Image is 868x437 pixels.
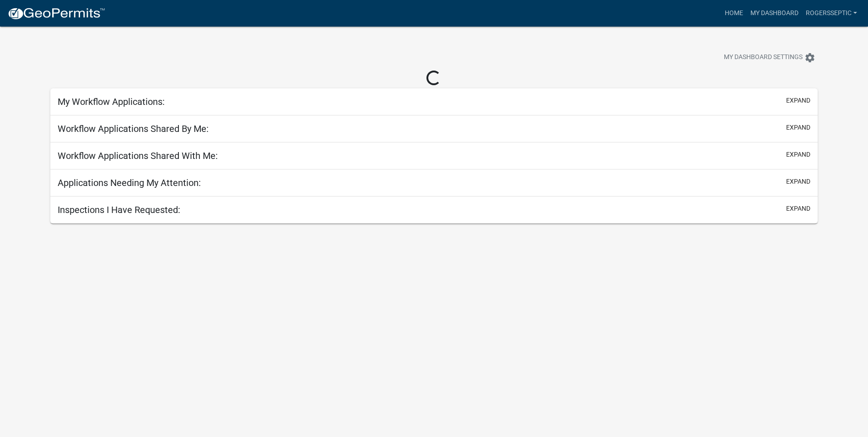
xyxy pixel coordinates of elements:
button: expand [786,204,810,213]
h5: Applications Needing My Attention: [58,177,201,188]
a: Home [721,5,747,22]
h5: My Workflow Applications: [58,96,165,107]
a: My Dashboard [747,5,802,22]
button: My Dashboard Settingssettings [717,49,823,66]
i: settings [804,52,815,63]
button: expand [786,123,810,132]
button: expand [786,177,810,186]
span: My Dashboard Settings [724,52,803,63]
button: expand [786,96,810,105]
h5: Workflow Applications Shared By Me: [58,123,209,134]
h5: Workflow Applications Shared With Me: [58,150,218,161]
a: rogersseptic [802,5,861,22]
button: expand [786,150,810,159]
h5: Inspections I Have Requested: [58,204,180,215]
